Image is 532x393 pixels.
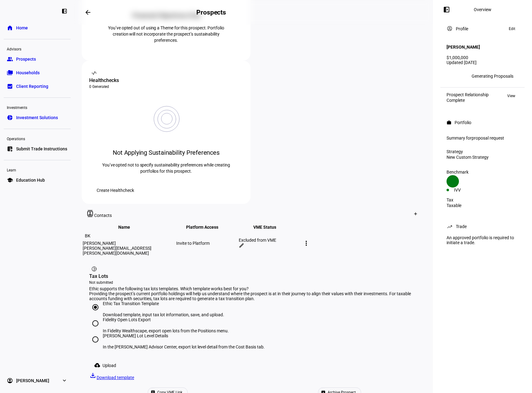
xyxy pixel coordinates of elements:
[443,233,522,248] div: An approved portfolio is required to initiate a trade.
[447,119,518,126] eth-panel-overview-card-header: Portfolio
[507,92,515,100] span: View
[89,280,418,285] div: Not submitted
[447,223,453,230] mat-icon: trending_up
[4,22,71,34] a: homeHome
[474,7,491,12] div: Overview
[239,243,244,248] mat-icon: edit
[101,162,231,174] p: You’ve opted not to specify sustainability preferences while creating portfolios for this prospect.
[455,120,471,125] div: Portfolio
[447,98,489,103] div: Complete
[7,146,13,152] eth-mat-symbol: list_alt_add
[16,70,40,76] span: Households
[456,26,468,31] div: Profile
[103,317,229,322] div: Fidelity Open Lots Export
[4,165,71,174] div: Learn
[94,213,112,218] span: Contacts
[101,148,231,157] div: Not Applying Sustainability Preferences
[103,328,229,333] div: In Fidelity Wealthscape, export open lots from the Positions menu.
[103,301,224,306] div: Ethic Tax Transition Template
[89,372,134,380] a: Download template
[7,177,13,183] eth-mat-symbol: school
[102,359,116,372] span: Upload
[7,70,13,76] eth-mat-symbol: folder_copy
[4,67,71,79] a: folder_copyHouseholds
[91,266,97,272] mat-icon: pie_chart
[16,83,48,89] span: Client Reporting
[89,273,418,280] div: Tax Lots
[61,8,68,14] eth-mat-symbol: left_panel_close
[239,238,300,243] div: Excluded from VME
[447,45,480,50] h4: [PERSON_NAME]
[89,84,243,89] div: 0 Generated
[91,90,241,184] eth-card-help-content: Not Applying Sustainability Preferences
[7,83,13,89] eth-mat-symbol: bid_landscape
[4,44,71,53] div: Advisors
[447,203,518,208] div: Taxable
[101,25,231,43] p: You’ve opted out of using a Theme for this prospect. Portfolio creation will not incorporate the ...
[103,344,265,349] div: In the [PERSON_NAME] Advisor Center, export lot level detail from the Cost Basis tab.
[89,372,97,379] mat-icon: file_download
[4,111,71,124] a: pie_chartInvestment Solutions
[103,333,265,338] div: [PERSON_NAME] Lot Level Details
[509,25,515,32] span: Edit
[443,6,450,13] mat-icon: left_panel_open
[472,136,504,140] span: proposal request
[447,155,518,160] div: New Custom Strategy
[447,136,518,140] div: Summary for
[447,55,518,60] div: $1,000,000
[196,9,226,16] h2: Prospects
[447,92,489,97] div: Prospect Relationship
[91,70,97,76] mat-icon: vital_signs
[83,246,175,256] div: [PERSON_NAME][EMAIL_ADDRESS][PERSON_NAME][DOMAIN_NAME]
[447,60,518,65] div: Updated [DATE]
[7,114,13,121] eth-mat-symbol: pie_chart
[16,114,58,121] span: Investment Solutions
[83,231,93,241] div: BK
[89,77,243,84] div: Healthchecks
[176,241,238,246] div: Invite to Platform
[447,223,518,230] eth-panel-overview-card-header: Trade
[84,9,92,16] mat-icon: arrow_backwards
[118,225,139,230] span: Name
[4,80,71,93] a: bid_landscapeClient Reporting
[454,188,482,192] div: IVV
[7,25,13,31] eth-mat-symbol: home
[7,56,13,62] eth-mat-symbol: group
[447,197,518,202] div: Tax
[253,225,286,230] span: VME Status
[447,170,518,175] div: Benchmark
[504,92,518,100] button: View
[447,149,518,154] div: Strategy
[472,74,513,79] div: Generating Proposals
[89,184,142,196] button: Create Healthcheck
[16,25,28,31] span: Home
[89,291,418,301] div: Providing the prospect’s current portfolio holdings will help us understand where the prospect is...
[103,312,224,317] div: Download template, input tax lot information, save, and upload.
[4,53,71,65] a: groupProspects
[16,146,67,152] span: Submit Trade Instructions
[16,378,49,384] span: [PERSON_NAME]
[4,134,71,143] div: Operations
[186,225,228,230] span: Platform Access
[506,25,518,32] button: Edit
[87,210,94,217] mat-icon: contacts
[16,56,36,62] span: Prospects
[4,103,71,111] div: Investments
[97,375,134,380] span: Download template
[94,362,100,368] mat-icon: cloud_upload
[456,224,467,229] div: Trade
[89,359,124,372] button: Upload
[97,184,134,196] span: Create Healthcheck
[61,378,68,384] eth-mat-symbol: expand_more
[447,25,453,32] mat-icon: account_circle
[89,286,418,291] div: Ethic supports the following tax lots templates. Which template works best for you?
[449,74,454,78] span: BK
[447,120,451,125] mat-icon: work
[83,241,175,246] div: [PERSON_NAME]
[16,177,45,183] span: Education Hub
[7,378,13,384] eth-mat-symbol: account_circle
[303,240,310,247] mat-icon: more_vert
[447,25,518,32] eth-panel-overview-card-header: Profile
